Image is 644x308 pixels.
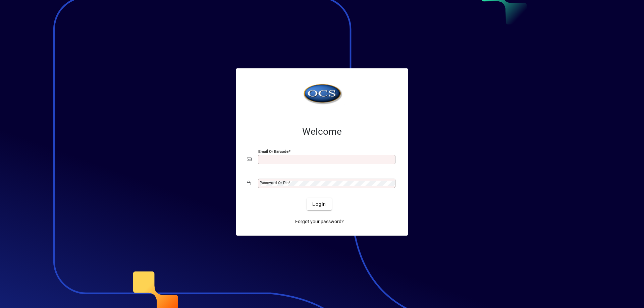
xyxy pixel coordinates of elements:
button: Login [307,198,331,210]
mat-label: Email or Barcode [258,149,288,154]
a: Forgot your password? [292,215,346,228]
span: Forgot your password? [295,218,344,225]
mat-label: Password or Pin [260,180,288,185]
span: Login [312,201,326,208]
h2: Welcome [247,126,397,137]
